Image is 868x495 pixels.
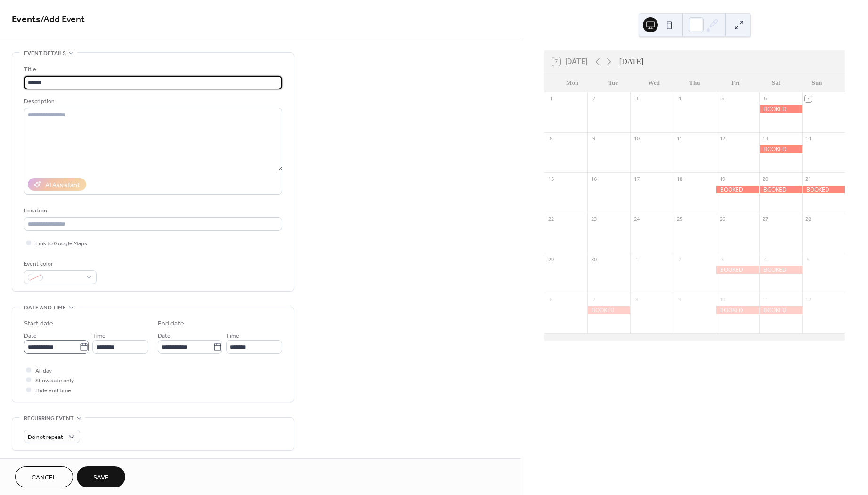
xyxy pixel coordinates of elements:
[759,266,802,274] div: BOOKED
[547,135,554,142] div: 8
[24,303,66,313] span: Date and time
[762,216,769,223] div: 27
[93,473,109,483] span: Save
[24,319,53,329] div: Start date
[802,186,845,194] div: BOOKED
[633,256,640,263] div: 1
[674,73,715,92] div: Thu
[719,175,726,182] div: 19
[716,186,759,194] div: BOOKED
[77,466,125,487] button: Save
[158,319,184,329] div: End date
[547,296,554,303] div: 6
[28,432,63,443] span: Do not repeat
[719,256,726,263] div: 3
[547,175,554,182] div: 15
[676,135,683,142] div: 11
[676,296,683,303] div: 9
[716,306,759,314] div: BOOKED
[719,216,726,223] div: 26
[587,306,630,314] div: BOOKED
[590,175,597,182] div: 16
[805,95,812,102] div: 7
[24,259,95,269] div: Event color
[805,175,812,182] div: 21
[805,256,812,263] div: 5
[590,296,597,303] div: 7
[805,135,812,142] div: 14
[24,65,280,74] div: Title
[547,95,554,102] div: 1
[716,266,759,274] div: BOOKED
[24,414,74,423] span: Recurring event
[676,216,683,223] div: 25
[633,73,674,92] div: Wed
[805,216,812,223] div: 28
[619,56,644,67] div: [DATE]
[759,306,802,314] div: BOOKED
[715,73,756,92] div: Fri
[24,49,66,58] span: Event details
[759,145,802,153] div: BOOKED
[158,331,170,341] span: Date
[676,175,683,182] div: 18
[35,376,74,386] span: Show date only
[756,73,797,92] div: Sat
[590,95,597,102] div: 2
[32,473,57,483] span: Cancel
[719,296,726,303] div: 10
[592,73,633,92] div: Tue
[805,296,812,303] div: 12
[24,206,280,216] div: Location
[590,135,597,142] div: 9
[719,135,726,142] div: 12
[35,386,71,396] span: Hide end time
[590,216,597,223] div: 23
[762,95,769,102] div: 6
[15,466,73,487] button: Cancel
[552,73,593,92] div: Mon
[12,10,41,29] a: Events
[762,256,769,263] div: 4
[759,105,802,113] div: BOOKED
[35,239,87,249] span: Link to Google Maps
[41,10,85,29] span: / Add Event
[719,95,726,102] div: 5
[633,135,640,142] div: 10
[762,296,769,303] div: 11
[547,256,554,263] div: 29
[24,97,280,106] div: Description
[633,216,640,223] div: 24
[24,331,37,341] span: Date
[676,256,683,263] div: 2
[547,216,554,223] div: 22
[226,331,239,341] span: Time
[762,135,769,142] div: 13
[676,95,683,102] div: 4
[762,175,769,182] div: 20
[35,366,52,376] span: All day
[759,186,802,194] div: BOOKED
[796,73,837,92] div: Sun
[633,296,640,303] div: 8
[92,331,105,341] span: Time
[633,95,640,102] div: 3
[590,256,597,263] div: 30
[633,175,640,182] div: 17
